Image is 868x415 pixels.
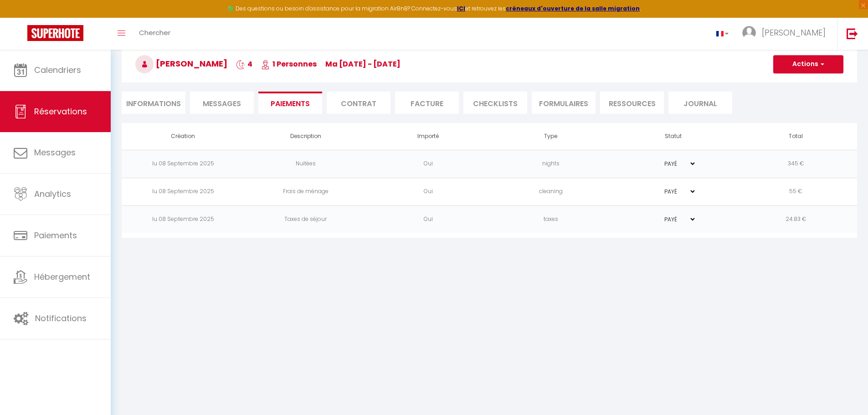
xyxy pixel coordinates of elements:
span: Calendriers [34,64,81,76]
td: lu 08 Septembre 2025 [122,150,244,178]
th: Total [734,123,857,150]
td: Oui [367,178,489,205]
td: Oui [367,205,489,233]
td: 24.83 € [734,205,857,233]
span: Paiements [34,230,77,241]
li: Facture [395,92,459,114]
li: Informations [122,92,185,114]
span: Notifications [35,313,87,324]
img: Super Booking [27,25,83,41]
td: lu 08 Septembre 2025 [122,178,244,205]
span: Hébergement [34,271,90,282]
span: [PERSON_NAME] [135,58,227,69]
a: Chercher [132,18,177,50]
td: taxes [489,205,612,233]
img: ... [742,26,756,40]
td: Oui [367,150,489,178]
img: logout [847,28,858,39]
td: Nuitées [244,150,367,178]
li: Ressources [600,92,664,114]
span: Messages [203,98,241,109]
span: ma [DATE] - [DATE] [325,59,401,69]
li: Journal [668,92,732,114]
span: 4 [236,59,252,69]
th: Statut [612,123,734,150]
span: Chercher [139,28,170,37]
td: Frais de ménage [244,178,367,205]
span: [PERSON_NAME] [762,27,826,38]
td: 345 € [734,150,857,178]
td: nights [489,150,612,178]
span: 1 Personnes [261,59,317,69]
li: Contrat [327,92,390,114]
th: Description [244,123,367,150]
button: Actions [773,55,843,73]
th: Type [489,123,612,150]
button: Ouvrir le widget de chat LiveChat [7,4,35,31]
li: FORMULAIRES [532,92,596,114]
span: Analytics [34,188,71,200]
td: 55 € [734,178,857,205]
span: Messages [34,147,76,158]
a: créneaux d'ouverture de la salle migration [506,5,640,12]
a: ICI [457,5,465,12]
th: Importé [367,123,489,150]
li: Paiements [258,92,322,114]
td: cleaning [489,178,612,205]
th: Création [122,123,244,150]
a: ... [PERSON_NAME] [735,18,837,50]
td: Taxes de séjour [244,205,367,233]
li: CHECKLISTS [463,92,527,114]
td: lu 08 Septembre 2025 [122,205,244,233]
span: Réservations [34,106,87,117]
